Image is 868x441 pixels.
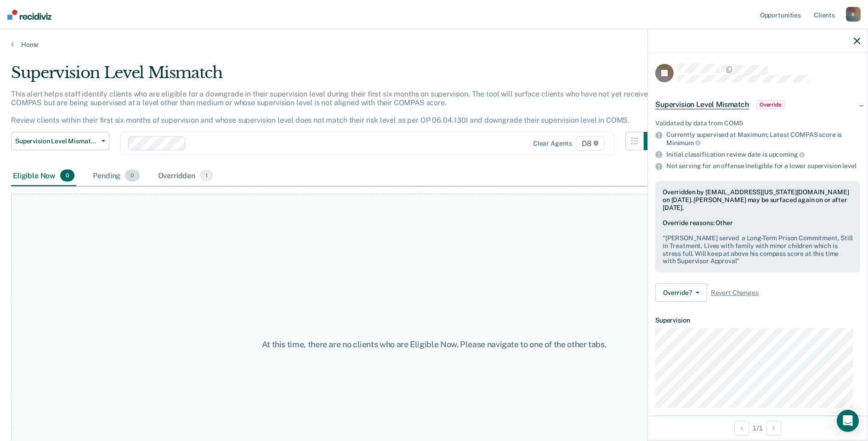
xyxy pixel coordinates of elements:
[734,421,749,435] button: Previous Opportunity
[648,416,868,440] div: 1 / 1
[663,219,853,265] div: Override reasons: Other
[842,162,856,170] span: level
[655,283,707,302] button: Override?
[837,410,859,432] div: Open Intercom Messenger
[200,170,213,181] span: 1
[846,7,861,22] div: S
[769,151,805,158] span: upcoming
[663,234,853,265] pre: " [PERSON_NAME] served a Long-Term Prison Commitment, Still in Treatment, Lives with family with ...
[655,119,860,127] div: Validated by data from COMS
[11,90,658,125] p: This alert helps staff identify clients who are eligible for a downgrade in their supervision lev...
[15,137,98,145] span: Supervision Level Mismatch
[756,100,785,109] span: Override
[648,90,868,119] div: Supervision Level MismatchOverride
[7,10,51,20] img: Recidiviz
[655,317,860,324] dt: Supervision
[666,162,860,170] div: Not serving for an offense ineligible for a lower supervision
[60,170,74,181] span: 0
[11,40,857,49] a: Home
[766,421,781,435] button: Next Opportunity
[666,150,860,158] div: Initial classification review date is
[655,100,749,109] span: Supervision Level Mismatch
[576,136,605,151] span: D8
[91,166,141,186] div: Pending
[223,339,646,350] div: At this time, there are no clients who are Eligible Now. Please navigate to one of the other tabs.
[11,63,662,90] div: Supervision Level Mismatch
[533,140,572,147] div: Clear agents
[663,188,853,211] div: Overridden by [EMAIL_ADDRESS][US_STATE][DOMAIN_NAME] on [DATE]. [PERSON_NAME] may be surfaced aga...
[666,139,701,147] span: Minimum
[11,166,76,186] div: Eligible Now
[666,131,860,147] div: Currently supervised at Maximum; Latest COMPAS score is
[156,166,216,186] div: Overridden
[711,289,759,297] span: Revert Changes
[125,170,139,181] span: 0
